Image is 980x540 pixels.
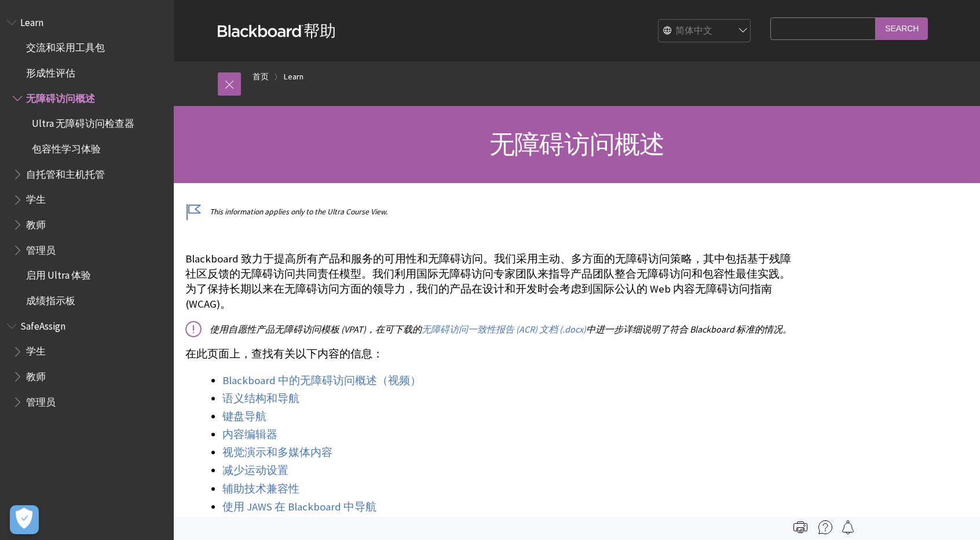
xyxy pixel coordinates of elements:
button: Open Preferences [10,505,39,534]
span: 交流和采用工具包 [26,38,105,54]
span: Ultra 无障碍访问检查器 [32,114,134,130]
img: More help [818,520,832,534]
span: 学生 [26,342,46,357]
span: 成绩指示板 [26,291,75,307]
a: 内容编辑器 [222,428,277,442]
span: SafeAssign [20,316,65,332]
span: 学生 [26,190,46,206]
p: 在此页面上，查找有关以下内容的信息： [185,346,797,362]
span: 教师 [26,367,46,382]
a: 语义结构和导航 [222,392,299,406]
span: 无障碍访问概述 [26,89,95,104]
span: Learn [20,13,43,28]
a: 键盘导航 [222,410,266,424]
a: 首页 [253,70,269,84]
img: Follow this page [841,520,855,534]
p: 使用自愿性产品无障碍访问模板 (VPAT)，在可下载的 中进一步详细说明了符合 Blackboard 标准的情况。 [185,323,797,335]
a: Blackboard帮助 [218,20,336,41]
span: 管理员 [26,392,56,408]
span: 自托管和主机托管 [26,165,105,180]
span: 包容性学习体验 [32,139,101,155]
span: 无障碍访问概述 [489,128,664,160]
strong: Blackboard [218,25,303,37]
a: 视觉演示和多媒体内容 [222,446,332,459]
a: Learn [284,70,303,84]
a: 使用 JAWS 在 Blackboard 中导航 [222,500,376,514]
img: Print [793,520,807,534]
nav: Book outline for Blackboard SafeAssign [7,316,167,412]
span: 管理员 [26,240,56,256]
span: 教师 [26,215,46,231]
nav: Book outline for Blackboard Learn Help [7,13,167,311]
input: Search [876,17,928,40]
a: Blackboard 中的无障碍访问概述（视频） [222,374,421,388]
p: Blackboard 致力于提高所有产品和服务的可用性和无障碍访问。我们采用主动、多方面的无障碍访问策略，其中包括基于残障社区反馈的无障碍访问共同责任模型。我们利用国际无障碍访问专家团队来指导产... [185,251,797,312]
p: This information applies only to the Ultra Course View. [185,206,797,217]
a: 辅助技术兼容性 [222,482,299,496]
a: 减少运动设置 [222,464,288,477]
span: 形成性评估 [26,63,75,79]
span: 启用 Ultra 体验 [26,266,91,282]
a: 无障碍访问一致性报告 (ACR) 文档 (.docx) [422,323,586,335]
select: Site Language Selector [659,20,751,43]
